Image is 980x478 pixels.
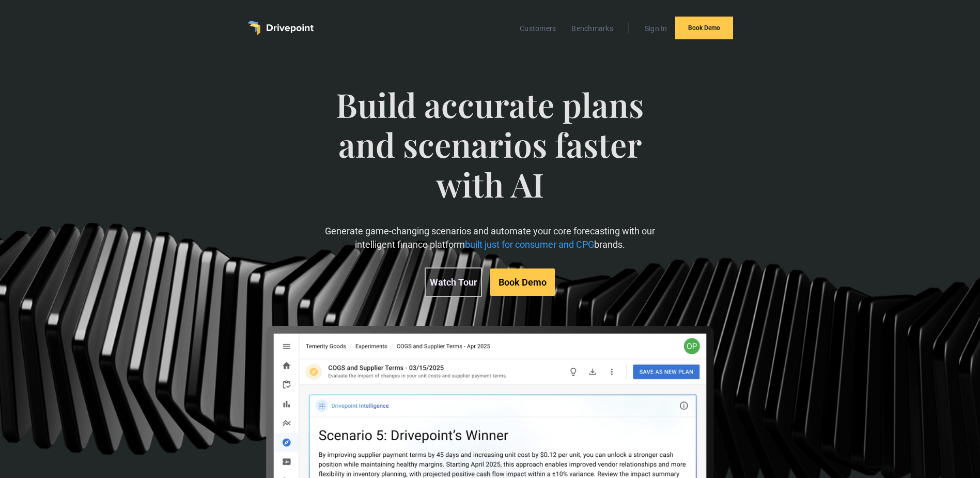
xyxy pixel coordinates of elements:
a: Benchmarks [566,22,618,35]
span: built just for consumer and CPG [465,239,594,250]
a: Book Demo [490,268,555,296]
a: Watch Tour [425,267,482,297]
a: home [247,21,314,35]
a: Sign In [640,22,673,35]
a: Book Demo [675,17,733,39]
p: Generate game-changing scenarios and automate your core forecasting with our intelligent finance ... [321,225,659,250]
span: Build accurate plans and scenarios faster with AI [321,85,659,225]
a: Customers [515,22,561,35]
